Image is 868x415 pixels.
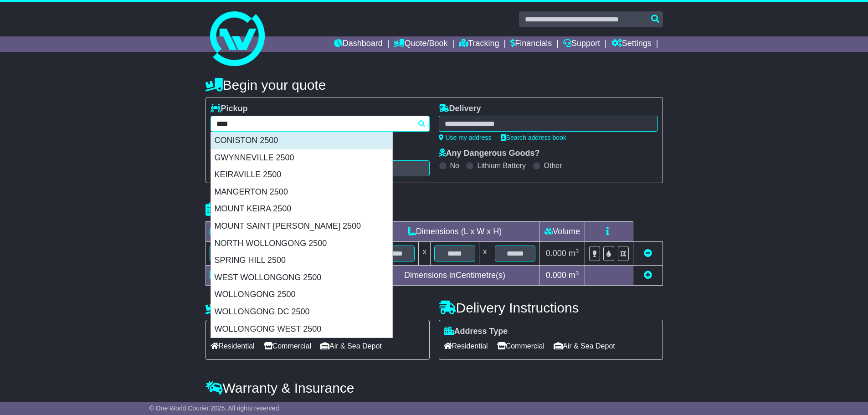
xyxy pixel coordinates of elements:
div: All our quotes include a $ FreightSafe warranty. [205,400,663,410]
span: m [569,271,579,280]
a: Financials [510,36,552,52]
div: KEIRAVILLE 2500 [211,166,392,184]
span: 0.000 [546,271,566,280]
span: Air & Sea Depot [554,339,615,353]
span: Residential [444,339,488,353]
div: WOLLONGONG 2500 [211,286,392,303]
a: Add new item [644,271,652,280]
label: Any Dangerous Goods? [439,149,540,159]
td: x [419,242,431,266]
td: Dimensions (L x W x H) [370,222,539,242]
a: Quote/Book [394,36,447,52]
td: Dimensions in Centimetre(s) [370,266,539,286]
h4: Package details | [205,202,320,217]
div: WOLLONGONG WEST 2500 [211,321,392,338]
a: Tracking [459,36,499,52]
h4: Warranty & Insurance [205,380,663,395]
label: Address Type [444,327,508,337]
span: Commercial [497,339,544,353]
div: MANGERTON 2500 [211,184,392,201]
typeahead: Please provide city [211,116,430,132]
div: MOUNT KEIRA 2500 [211,200,392,218]
label: Pickup [211,104,248,114]
div: SPRING HILL 2500 [211,252,392,269]
h4: Pickup Instructions [205,300,430,315]
label: Other [544,161,562,170]
sup: 3 [575,248,579,255]
label: No [450,161,459,170]
h4: Delivery Instructions [439,300,663,315]
a: Search address book [501,134,566,141]
a: Dashboard [334,36,383,52]
span: © One World Courier 2025. All rights reserved. [149,405,281,412]
a: Use my address [439,134,492,141]
span: Air & Sea Depot [320,339,382,353]
div: MOUNT SAINT [PERSON_NAME] 2500 [211,218,392,235]
a: Remove this item [644,249,652,258]
label: Lithium Battery [477,161,526,170]
td: x [479,242,491,266]
div: WOLLONGONG DC 2500 [211,303,392,321]
div: GWYNNEVILLE 2500 [211,149,392,167]
span: m [569,249,579,258]
span: 250 [298,400,311,410]
a: Settings [611,36,652,52]
div: NORTH WOLLONGONG 2500 [211,235,392,252]
h4: Begin your quote [205,77,663,92]
span: Residential [211,339,255,353]
sup: 3 [575,270,579,277]
td: Volume [539,222,585,242]
td: Total [205,266,282,286]
a: Support [563,36,600,52]
span: Commercial [264,339,311,353]
span: 0.000 [546,249,566,258]
label: Delivery [439,104,481,114]
div: WEST WOLLONGONG 2500 [211,269,392,287]
td: Type [205,222,282,242]
div: CONISTON 2500 [211,132,392,149]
